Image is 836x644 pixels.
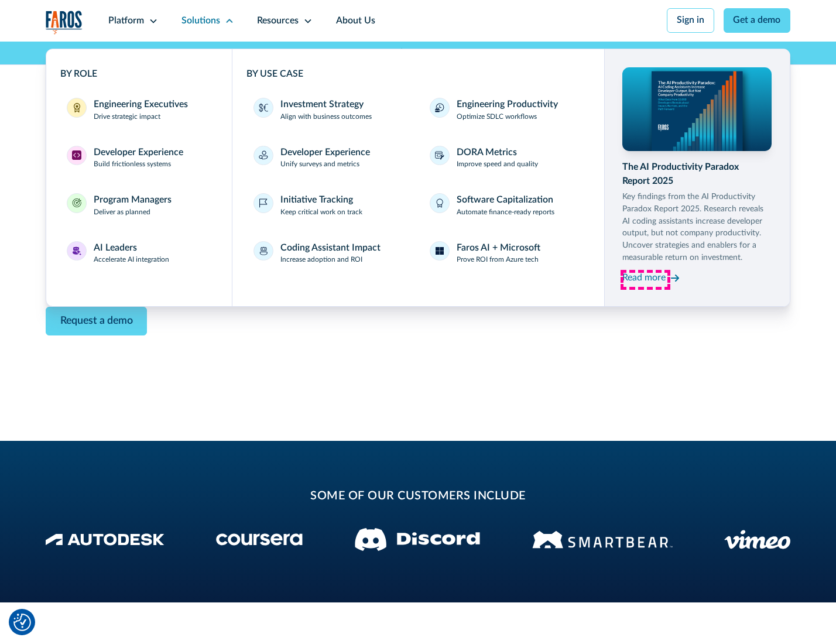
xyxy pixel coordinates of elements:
a: Contact Modal [46,307,148,335]
a: Investment StrategyAlign with business outcomes [246,91,413,129]
img: Engineering Executives [72,103,81,112]
a: Software CapitalizationAutomate finance-ready reports [423,186,590,225]
img: Revisit consent button [13,614,31,631]
p: Keep critical work on track [280,207,362,218]
img: Developer Experience [72,150,81,160]
div: Platform [108,14,144,28]
h2: some of our customers include [139,488,697,505]
img: Vimeo logo [724,530,790,549]
p: Prove ROI from Azure tech [457,255,539,265]
p: Increase adoption and ROI [280,255,362,265]
p: Accelerate AI integration [94,255,169,265]
img: Coursera Logo [216,533,303,546]
a: Faros AI + MicrosoftProve ROI from Azure tech [423,234,590,273]
div: Initiative Tracking [280,193,353,207]
a: Engineering ProductivityOptimize SDLC workflows [423,91,590,129]
a: Engineering ExecutivesEngineering ExecutivesDrive strategic impact [60,91,218,129]
a: home [46,11,83,35]
a: DORA MetricsImprove speed and quality [423,139,590,177]
a: Program ManagersProgram ManagersDeliver as planned [60,186,218,225]
div: Software Capitalization [457,193,553,207]
a: The AI Productivity Paradox Report 2025Key findings from the AI Productivity Paradox Report 2025.... [622,67,771,287]
div: DORA Metrics [457,146,517,160]
img: Logo of the analytics and reporting company Faros. [46,11,83,35]
p: Build frictionless systems [94,159,171,170]
div: Program Managers [94,193,172,207]
button: Cookie Settings [13,614,31,631]
div: Read more [622,271,666,285]
a: Initiative TrackingKeep critical work on track [246,186,413,225]
p: Automate finance-ready reports [457,207,554,218]
img: Smartbear Logo [532,529,673,550]
a: Get a demo [724,8,791,33]
a: Developer ExperienceDeveloper ExperienceBuild frictionless systems [60,139,218,177]
p: Optimize SDLC workflows [457,112,537,122]
p: Deliver as planned [94,207,150,218]
div: BY USE CASE [246,67,590,81]
div: Developer Experience [280,146,370,160]
a: Coding Assistant ImpactIncrease adoption and ROI [246,234,413,273]
nav: Solutions [46,42,791,307]
div: Solutions [181,14,220,28]
p: Improve speed and quality [457,159,538,170]
img: Autodesk Logo [46,533,165,546]
div: Engineering Productivity [457,98,558,112]
p: Key findings from the AI Productivity Paradox Report 2025. Research reveals AI coding assistants ... [622,191,771,264]
div: BY ROLE [60,67,218,81]
p: Drive strategic impact [94,112,160,122]
img: Discord logo [355,528,480,551]
div: AI Leaders [94,241,137,255]
img: AI Leaders [72,246,81,256]
p: Align with business outcomes [280,112,372,122]
div: Engineering Executives [94,98,188,112]
div: The AI Productivity Paradox Report 2025 [622,160,771,189]
div: Developer Experience [94,146,183,160]
div: Investment Strategy [280,98,364,112]
a: Sign in [667,8,714,33]
a: AI LeadersAI LeadersAccelerate AI integration [60,234,218,273]
p: Unify surveys and metrics [280,159,359,170]
a: Developer ExperienceUnify surveys and metrics [246,139,413,177]
div: Coding Assistant Impact [280,241,381,255]
img: Program Managers [72,198,81,208]
div: Faros AI + Microsoft [457,241,540,255]
div: Resources [257,14,299,28]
